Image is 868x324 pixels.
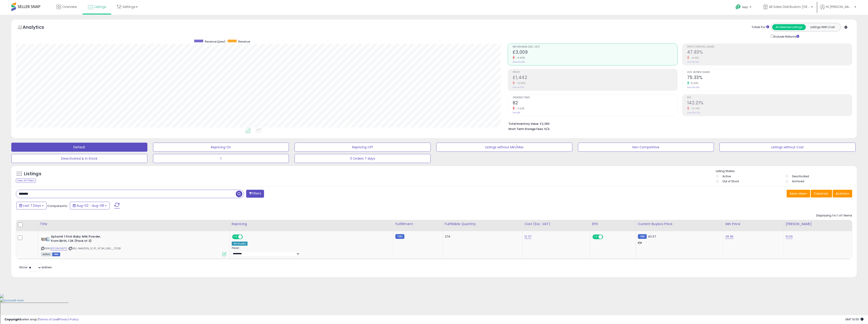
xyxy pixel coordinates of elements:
[767,34,805,39] div: Include Returns
[62,5,77,9] span: Overview
[578,143,714,152] button: Non Competitive
[787,190,810,197] button: Save View
[508,121,849,126] li: £3,389
[513,75,677,81] h2: £1,442
[689,56,699,60] small: -4.45%
[722,179,739,183] label: Out of Stock
[51,235,106,244] b: Aptamil 1 First Baby Milk Powder, From Birth, 1.2K (Pack of 3)
[752,25,769,29] div: Totals For
[792,179,804,183] label: Archived
[513,71,677,74] span: Profit
[513,86,524,89] small: Prev: £1,675
[687,71,852,74] span: Avg. Buybox Share
[153,143,289,152] button: Repricing On
[735,4,741,10] i: Get Help
[295,154,431,163] button: 0 Orders 7 days
[592,222,634,226] div: EFN
[11,143,147,152] button: Default
[445,235,519,239] div: 274
[716,169,856,173] p: Listing States:
[687,50,852,56] h2: 47.93%
[515,107,525,110] small: -3.53%
[687,96,852,99] span: ROI
[395,222,441,226] div: Fulfillment
[16,178,36,183] div: Clear All Filters
[77,203,104,208] span: Aug-02 - Aug-08
[833,190,852,197] button: Actions
[638,234,647,239] small: FBM
[68,247,121,250] span: | SKU: AMAZON_12.37_47.94_555__7028
[811,190,832,197] button: Columns
[52,252,60,256] span: FBM
[41,235,50,244] img: 4174M3yFVuL._SL40_.jpg
[687,61,699,63] small: Prev: 50.16%
[513,100,677,106] h2: 82
[47,204,68,208] span: Compared to:
[792,174,809,178] label: Deactivated
[23,203,41,208] span: Last 7 Days
[70,202,110,209] button: Aug-02 - Aug-08
[689,82,698,85] small: 13.40%
[246,190,264,198] button: Filters
[238,40,250,43] span: Revenue
[50,247,68,250] a: B0CGM98PTS
[515,56,525,60] small: -9.90%
[513,50,677,56] h2: £3,009
[786,222,850,226] div: [PERSON_NAME]
[515,82,526,85] small: -13.89%
[732,1,756,15] a: Help
[769,5,810,9] span: All Sales Distribution [GEOGRAPHIC_DATA]
[814,191,828,196] span: Columns
[602,235,610,239] span: OFF
[513,61,525,63] small: Prev: £3,340
[725,222,782,226] div: Min Price
[16,202,47,209] button: Last 7 Days
[725,234,734,239] a: 39.95
[544,127,550,131] span: N/A
[806,24,839,30] button: Listings With Cost
[722,174,731,178] label: Active
[648,234,656,239] span: 43.37
[687,46,852,48] span: Profit [PERSON_NAME]
[232,242,248,246] div: Win BuyBox
[719,143,856,152] button: Listings without Cost
[638,222,722,226] div: Current Buybox Price
[232,222,392,226] div: Repricing
[11,154,147,163] button: Deactivated & In Stock
[772,24,806,30] button: All Selected Listings
[820,5,856,15] a: Hi [PERSON_NAME]
[205,40,225,43] span: Revenue (prev)
[687,75,852,81] h2: 75.33%
[41,235,226,256] div: ASIN:
[687,111,700,114] small: Prev: 159.32%
[742,5,748,9] span: Help
[19,265,52,269] span: Show: entries
[593,235,599,239] span: ON
[508,122,539,126] b: Total Inventory Value:
[513,96,677,99] span: Ordered Items
[816,214,852,218] div: Displaying 1 to 1 of 1 items
[826,5,853,9] span: Hi [PERSON_NAME]
[513,111,520,114] small: Prev: 85
[295,143,431,152] button: Repricing Off
[436,143,572,152] button: Listings without Min/Max
[41,252,52,256] span: All listings currently available for purchase on Amazon
[687,100,852,106] h2: 142.21%
[395,234,404,239] small: FBM
[153,154,289,163] button: 1
[524,234,531,239] a: 12.37
[94,5,106,9] span: Listings
[232,247,390,257] div: Preset:
[786,234,793,239] a: 51.00
[689,107,700,110] small: -10.74%
[524,222,588,226] div: Cost (Exc. VAT)
[233,235,238,239] span: ON
[242,235,249,239] span: OFF
[445,222,521,226] div: Fulfillable Quantity
[24,171,41,177] h5: Listings
[40,222,228,226] div: Title
[23,24,53,31] h5: Analytics
[513,46,677,48] span: Net Revenue (Exc. VAT)
[508,127,544,131] b: Short Term Storage Fees:
[687,86,699,89] small: Prev: 66.43%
